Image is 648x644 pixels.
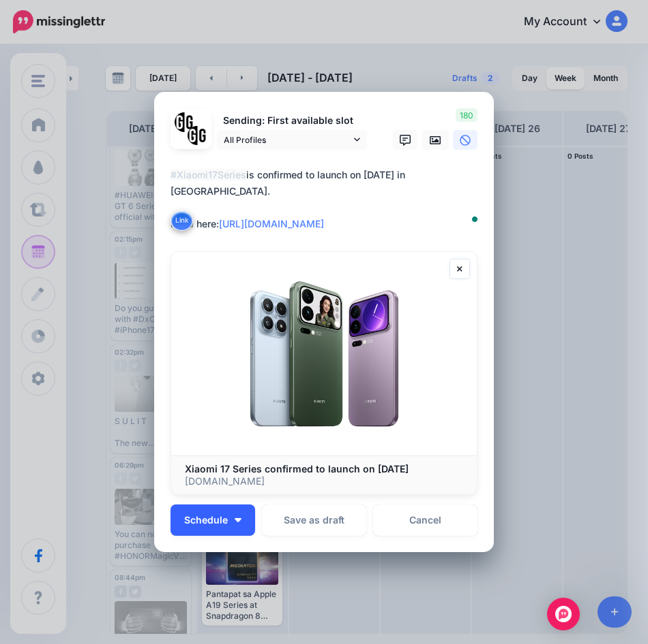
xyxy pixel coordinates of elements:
span: Schedule [184,515,228,525]
button: Save as draft [262,504,366,536]
textarea: To enrich screen reader interactions, please activate Accessibility in Grammarly extension settings [171,167,484,232]
img: arrow-down-white.png [235,518,241,522]
b: Xiaomi 17 Series confirmed to launch on [DATE] [185,463,409,474]
span: 180 [456,108,477,122]
div: is confirmed to launch on [DATE] in [GEOGRAPHIC_DATA]. Read here: [171,167,484,232]
img: 353459792_649996473822713_4483302954317148903_n-bsa138318.png [175,112,194,132]
span: All Profiles [224,133,351,147]
img: Xiaomi 17 Series confirmed to launch on September 25 [171,252,477,455]
a: All Profiles [217,130,367,150]
p: [DOMAIN_NAME] [185,475,463,487]
p: Sending: First available slot [217,113,367,129]
img: JT5sWCfR-79925.png [188,126,207,146]
a: Cancel [373,504,477,536]
button: Schedule [171,504,255,536]
div: Open Intercom Messenger [547,598,580,630]
button: Link [171,210,193,231]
